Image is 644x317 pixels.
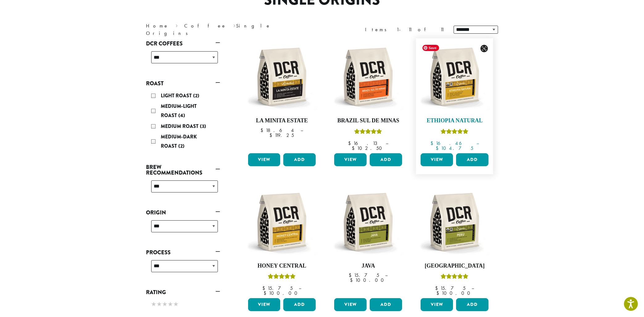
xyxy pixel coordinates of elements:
a: Brazil Sul De MinasRated 5.00 out of 5 [333,41,404,151]
span: › [176,20,178,30]
a: Coffee [184,23,226,29]
bdi: 15.75 [435,285,466,291]
span: $ [349,272,354,278]
span: $ [350,277,355,283]
a: View [248,153,280,166]
button: Add [370,153,402,166]
span: Medium Roast [161,123,200,130]
h4: Java [333,263,404,269]
span: › [233,20,235,30]
nav: Breadcrumb [146,22,313,37]
bdi: 104.75 [436,145,473,151]
span: – [472,285,474,291]
button: Add [283,298,316,311]
img: DCR-12oz-Java-Stock-scaled.png [333,187,404,258]
div: Brew Recommendations [146,178,220,200]
span: ★ [173,300,179,309]
a: Roast [146,78,220,89]
bdi: 102.50 [352,145,385,151]
span: Save [422,45,439,51]
span: Medium-Light Roast [161,103,197,119]
a: Home [146,23,169,29]
span: $ [264,290,269,296]
div: Rating [146,298,220,312]
a: Rating [146,287,220,298]
span: $ [435,285,440,291]
h4: La Minita Estate [247,117,318,124]
div: Origin [146,218,220,240]
img: DCR-12oz-Brazil-Sul-De-Minas-Stock-scaled.png [333,41,404,112]
a: View [248,298,280,311]
bdi: 15.75 [262,285,293,291]
a: Java [333,187,404,296]
div: Process [146,258,220,280]
div: Rated 4.83 out of 5 [441,273,468,282]
bdi: 119.25 [269,132,294,138]
bdi: 18.64 [260,127,295,133]
span: $ [436,145,441,151]
span: $ [352,145,357,151]
bdi: 15.75 [349,272,379,278]
h4: Honey Central [247,263,318,269]
bdi: 16.13 [348,140,380,146]
a: View [334,298,367,311]
span: – [299,285,301,291]
span: $ [262,285,268,291]
div: DCR Coffees [146,49,220,71]
span: – [301,127,303,133]
span: Light Roast [161,92,193,99]
span: $ [436,290,442,296]
div: Items 1-11 of 11 [365,26,444,33]
span: $ [348,140,353,146]
a: View [421,153,453,166]
a: View [421,298,453,311]
span: – [386,140,388,146]
bdi: 16.46 [430,140,471,146]
a: Origin [146,207,220,218]
a: View [334,153,367,166]
span: (4) [179,112,185,119]
img: DCR-12oz-FTO-Peru-Stock-scaled.png [419,187,490,258]
bdi: 100.00 [350,277,387,283]
span: – [476,140,479,146]
span: ★ [168,300,173,309]
h4: Ethiopia Natural [419,117,490,124]
button: Add [283,153,316,166]
span: ★ [157,300,162,309]
span: $ [269,132,275,138]
div: Rated 5.00 out of 5 [268,273,296,282]
div: Rated 5.00 out of 5 [441,128,468,137]
span: (2) [193,92,200,99]
span: ★ [162,300,168,309]
a: Honey CentralRated 5.00 out of 5 [247,187,318,296]
span: ★ [151,300,157,309]
div: Rated 5.00 out of 5 [354,128,382,137]
span: – [385,272,388,278]
a: DCR Coffees [146,38,220,49]
span: (3) [200,123,206,130]
bdi: 100.00 [436,290,473,296]
button: Add [370,298,402,311]
a: Brew Recommendations [146,162,220,178]
img: DCR-12oz-La-Minita-Estate-Stock-scaled.png [246,41,317,112]
button: Add [456,153,488,166]
bdi: 100.00 [264,290,300,296]
a: Ethiopia NaturalRated 5.00 out of 5 [419,41,490,151]
span: Medium-Dark Roast [161,133,197,150]
a: La Minita Estate [247,41,318,151]
a: Process [146,247,220,258]
button: Add [456,298,488,311]
span: (2) [179,142,185,150]
div: Roast [146,89,220,154]
h4: [GEOGRAPHIC_DATA] [419,263,490,269]
img: DCR-12oz-Honey-Central-Stock-scaled.png [246,187,317,258]
img: DCR-12oz-FTO-Ethiopia-Natural-Stock-scaled.png [419,41,490,112]
span: $ [430,140,436,146]
h4: Brazil Sul De Minas [333,117,404,124]
span: $ [260,127,266,133]
a: [GEOGRAPHIC_DATA]Rated 4.83 out of 5 [419,187,490,296]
